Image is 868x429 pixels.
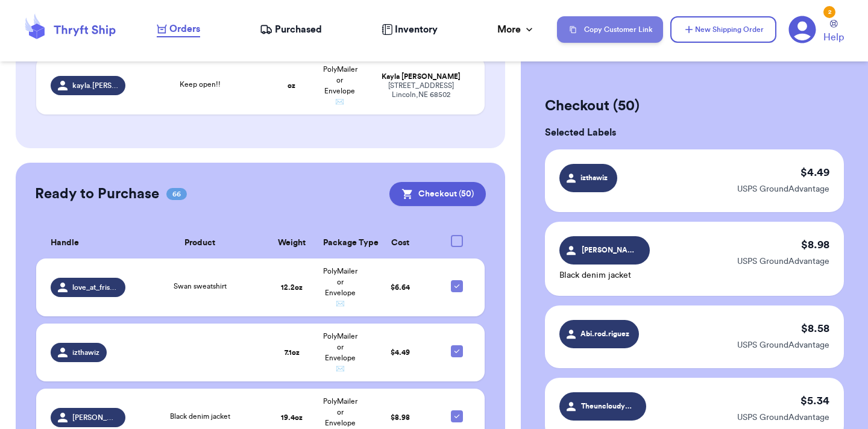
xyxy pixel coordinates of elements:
span: Purchased [275,22,322,37]
h2: Checkout ( 50 ) [545,96,844,116]
p: $ 8.58 [801,320,829,337]
span: 66 [166,188,187,200]
strong: 12.2 oz [281,284,303,291]
p: USPS GroundAdvantage [737,183,829,195]
a: Inventory [382,22,438,37]
p: USPS GroundAdvantage [737,255,829,268]
div: 2 [823,6,835,18]
p: $ 5.34 [800,392,829,409]
h3: Selected Labels [545,125,844,140]
button: Checkout (50) [389,182,486,206]
a: Purchased [260,22,322,37]
th: Product [133,228,268,258]
h2: Ready to Purchase [35,184,159,204]
span: izthawiz [578,172,610,183]
span: kayla.[PERSON_NAME] [72,81,118,90]
span: izthawiz [72,348,99,357]
a: Help [823,20,844,45]
a: 2 [788,16,816,43]
span: Black denim jacket [170,413,230,420]
p: USPS GroundAdvantage [737,339,829,351]
strong: 7.1 oz [285,349,300,356]
span: [PERSON_NAME].thrift.collective [72,413,118,422]
span: $ 4.49 [391,349,410,356]
span: Keep open!! [180,81,221,88]
span: $ 8.98 [391,414,410,421]
span: Swan sweatshirt [174,283,227,290]
span: Handle [51,237,79,249]
span: Orders [169,22,200,36]
span: [PERSON_NAME].thrift.collective [582,245,639,255]
span: PolyMailer or Envelope ✉️ [323,66,357,105]
strong: oz [288,82,295,89]
span: PolyMailer or Envelope ✉️ [323,333,357,372]
p: $ 4.49 [800,164,829,181]
th: Weight [268,228,316,258]
th: Cost [364,228,436,258]
span: Theuncloudyday [581,401,635,412]
th: Package Type [316,228,364,258]
button: New Shipping Order [670,16,776,43]
a: Orders [157,22,200,37]
span: Help [823,30,844,45]
span: PolyMailer or Envelope ✉️ [323,268,357,307]
p: Black denim jacket [559,269,650,281]
button: Copy Customer Link [557,16,663,43]
div: More [497,22,535,37]
div: Kayla [PERSON_NAME] [371,72,470,81]
div: [STREET_ADDRESS] Lincoln , NE 68502 [371,81,470,99]
span: $ 6.64 [391,284,410,291]
span: Abi.rod.riguez [580,328,629,339]
span: Inventory [395,22,438,37]
span: love_at_frist_thrift [72,283,118,292]
p: $ 8.98 [801,236,829,253]
strong: 19.4 oz [281,414,303,421]
p: USPS GroundAdvantage [737,412,829,424]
